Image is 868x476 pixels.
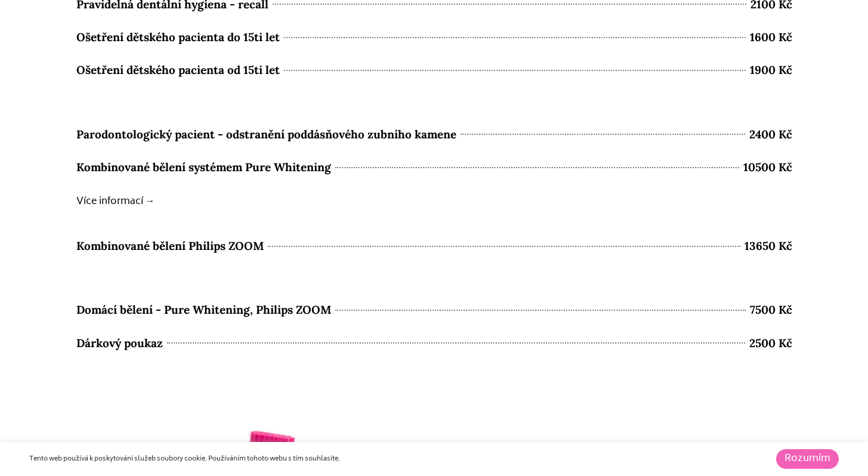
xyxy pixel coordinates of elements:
a: Kombinované bělení systémem Pure Whitening 10500 Kč Více informací → [76,157,792,230]
a: Rozumím [776,449,839,469]
span: 2500 Kč [749,333,792,354]
a: Kombinované bělení Philips ZOOM 13650 Kč [76,236,792,293]
span: Domácí bělení - Pure Whitening, Philips ZOOM [76,299,331,320]
a: Ošetření dětského pacienta od 15ti let 1900 Kč [76,60,792,118]
div: Tento web používá k poskytování služeb soubory cookie. Používáním tohoto webu s tím souhlasíte. [29,454,596,465]
span: 1900 Kč [750,60,792,81]
span: Ošetření dětského pacienta do 15ti let [76,27,280,48]
b: Více informací → [76,193,155,210]
span: 1600 Kč [750,27,792,48]
span: Ošetření dětského pacienta od 15ti let [76,60,280,81]
span: 2400 Kč [749,124,792,145]
a: Parodontologický pacient - odstranění poddásňového zubního kamene 2400 Kč [76,124,792,151]
a: Ošetření dětského pacienta do 15ti let 1600 Kč [76,27,792,54]
a: Domácí bělení - Pure Whitening, Philips ZOOM 7500 Kč [76,299,792,326]
span: 7500 Kč [750,299,792,320]
span: Parodontologický pacient - odstranění poddásňového zubního kamene [76,124,456,145]
span: 13650 Kč [745,236,792,256]
span: Kombinované bělení Philips ZOOM [76,236,264,256]
span: 10500 Kč [743,157,792,178]
a: Dárkový poukaz 2500 Kč [76,333,792,391]
span: Kombinované bělení systémem Pure Whitening [76,157,331,178]
span: Dárkový poukaz [76,333,163,354]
